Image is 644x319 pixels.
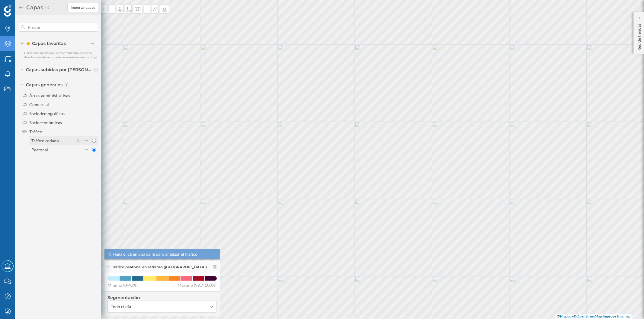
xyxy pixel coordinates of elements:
span: Importar capas [71,5,95,10]
h2: Capas [24,3,45,12]
p: Red de tiendas [636,21,642,51]
span: Capas subidas por [PERSON_NAME] Consultores (TSL) [26,67,92,73]
input: Tráfico rodado [92,139,96,143]
span: Mínimo (0-40%) [107,282,138,288]
div: Sociodemográficas [29,111,65,116]
div: Tráfico rodado [31,138,59,143]
div: Tráfico [29,129,42,134]
div: Socioeconómicas [29,120,62,125]
img: Geoblink Logo [4,5,11,17]
a: OpenStreetMap [576,314,602,318]
div: Peatonal [31,147,48,152]
span: Capas generales [26,82,62,88]
div: © © [556,314,632,319]
span: Soporte [12,4,34,10]
span: Haz tu trabajo más rápido manteniendo un acceso directo a tus elementos más relevantes en un solo... [24,51,98,59]
div: Comercial [29,102,49,107]
h4: Segmentación [107,295,217,301]
span: Capas favoritas [26,40,66,46]
span: Máximo (99,7-100%) [178,282,217,288]
span: Todo el día [111,304,131,310]
span: Haga click en una calle para analizar el tráfico [113,251,198,257]
a: Mapbox [560,314,573,318]
input: Peatonal [92,148,96,152]
span: Tráfico peatonal en el tramo ([GEOGRAPHIC_DATA]) [112,264,207,270]
div: Áreas administrativas [29,93,70,98]
a: Improve this map [603,314,630,318]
